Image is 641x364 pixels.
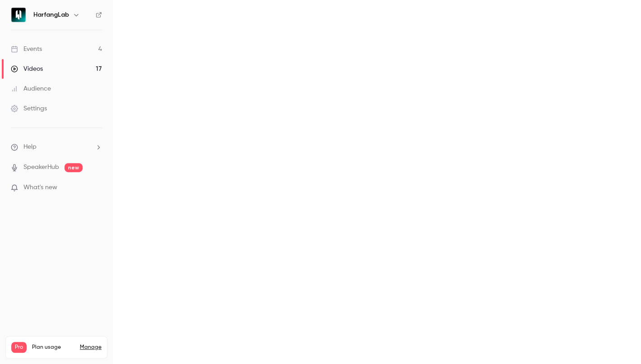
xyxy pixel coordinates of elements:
div: Settings [11,104,47,113]
span: Plan usage [32,344,74,351]
span: Pro [11,342,27,353]
iframe: Noticeable Trigger [91,184,102,192]
div: Videos [11,64,43,73]
span: What's new [23,183,57,192]
span: new [65,163,83,172]
img: HarfangLab [11,8,26,22]
div: Events [11,45,42,54]
a: Manage [80,344,101,351]
a: SpeakerHub [23,163,59,172]
span: Help [23,142,37,152]
h6: HarfangLab [33,10,69,19]
li: help-dropdown-opener [11,142,102,152]
div: Audience [11,84,51,93]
